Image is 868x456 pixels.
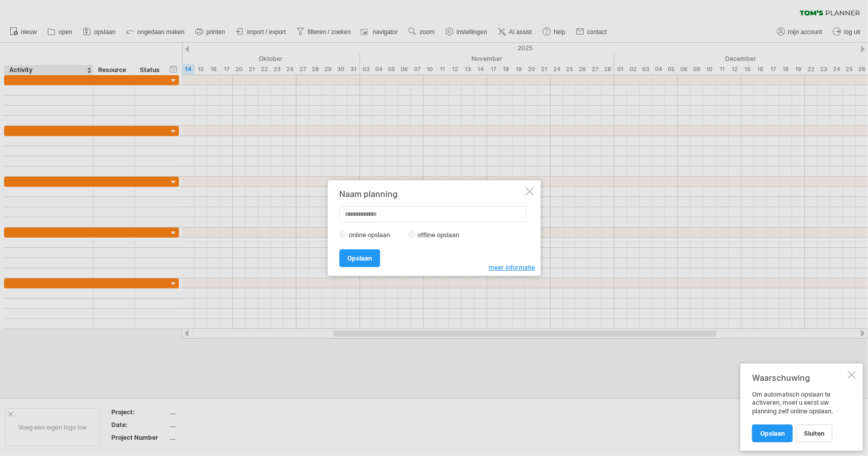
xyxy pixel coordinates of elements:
span: sluiten [804,430,824,437]
div: Om automatisch opslaan te activeren, moet u eerst uw planning zelf online opslaan. [752,390,846,442]
div: Naam planning [339,189,523,199]
a: Opslaan [752,425,793,442]
span: Opslaan [760,430,785,437]
div: Waarschuwing [752,373,846,383]
label: online opslaan [346,231,399,239]
label: offline opslaan [415,231,468,239]
a: Opslaan [339,249,380,267]
span: Opslaan [347,254,372,262]
a: sluiten [796,425,832,442]
span: meer informatie [489,264,535,271]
